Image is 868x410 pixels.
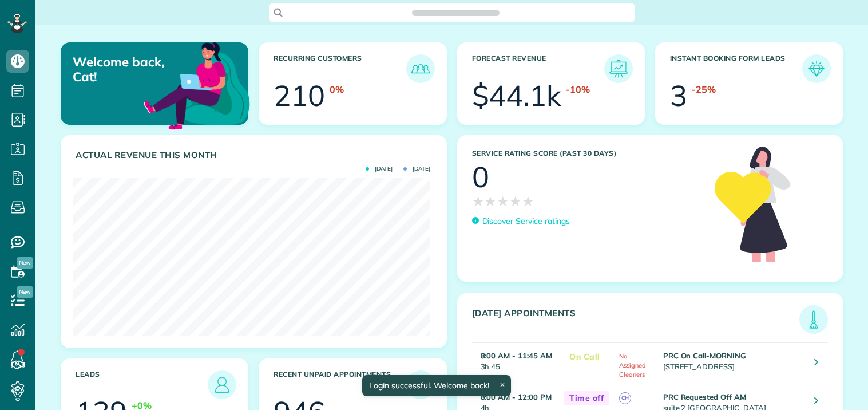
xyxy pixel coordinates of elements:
[607,57,630,80] img: icon_forecast_revenue-8c13a41c7ed35a8dcfafea3cbb826a0462acb37728057bba2d056411b612bbbe.png
[692,83,716,96] div: -25%
[509,191,522,211] span: ★
[362,375,511,396] div: Login successful. Welcome back!
[802,308,825,331] img: icon_todays_appointments-901f7ab196bb0bea1936b74009e4eb5ffbc2d2711fa7634e0d609ed5ef32b18b.png
[481,392,552,401] strong: 8:00 AM - 12:00 PM
[76,370,208,399] h3: Leads
[472,215,570,227] a: Discover Service ratings
[564,391,609,405] span: Time off
[17,257,33,269] span: New
[619,392,631,404] span: CH
[472,191,485,211] span: ★
[472,54,604,83] h3: Forecast Revenue
[76,150,435,160] h3: Actual Revenue this month
[497,191,509,211] span: ★
[330,83,344,96] div: 0%
[274,54,406,83] h3: Recurring Customers
[670,54,802,83] h3: Instant Booking Form Leads
[73,54,187,85] p: Welcome back, Cat!
[274,370,406,399] h3: Recent unpaid appointments
[409,57,432,80] img: icon_recurring_customers-cf858462ba22bcd05b5a5880d41d6543d210077de5bb9ebc9590e49fd87d84ed.png
[366,166,393,172] span: [DATE]
[481,351,552,360] strong: 8:00 AM - 11:45 AM
[472,81,562,110] div: $44.1k
[670,81,687,110] div: 3
[409,373,432,396] img: icon_unpaid_appointments-47b8ce3997adf2238b356f14209ab4cced10bd1f174958f3ca8f1d0dd7fffeee.png
[482,215,570,227] p: Discover Service ratings
[805,57,828,80] img: icon_form_leads-04211a6a04a5b2264e4ee56bc0799ec3eb69b7e499cbb523a139df1d13a81ae0.png
[484,191,497,211] span: ★
[211,373,233,396] img: icon_leads-1bed01f49abd5b7fead27621c3d59655bb73ed531f8eeb49469d10e621d6b896.png
[403,166,430,172] span: [DATE]
[17,286,33,298] span: New
[274,81,325,110] div: 210
[141,29,252,140] img: dashboard_welcome-42a62b7d889689a78055ac9021e634bf52bae3f8056760290aed330b23ab8690.png
[663,392,746,401] strong: PRC Requested Off AM
[423,7,488,18] span: Search ZenMaid…
[619,352,646,379] span: No Assigned Cleaners
[660,342,806,384] td: [STREET_ADDRESS]
[472,149,704,157] h3: Service Rating score (past 30 days)
[472,308,800,334] h3: [DATE] Appointments
[564,350,606,364] span: On Call
[472,342,558,384] td: 3h 45
[566,83,590,96] div: -10%
[663,351,746,360] strong: PRC On Call-MORNING
[522,191,534,211] span: ★
[472,163,489,191] div: 0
